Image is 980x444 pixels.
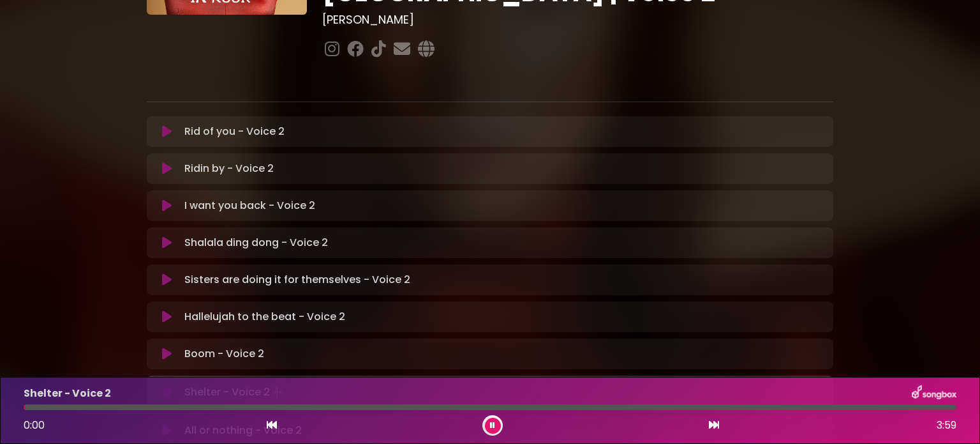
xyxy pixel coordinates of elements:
p: I want you back - Voice 2 [184,198,315,213]
img: songbox-logo-white.png [912,385,956,402]
span: 0:00 [24,418,45,433]
p: Rid of you - Voice 2 [184,124,285,139]
p: Boom - Voice 2 [184,346,264,362]
h3: [PERSON_NAME] [322,13,833,27]
p: Shelter - Voice 2 [24,386,111,401]
p: Ridin by - Voice 2 [184,161,274,176]
p: Hallelujah to the beat - Voice 2 [184,309,345,325]
span: 3:59 [937,418,956,433]
p: Sisters are doing it for themselves - Voice 2 [184,272,410,287]
p: Shalala ding dong - Voice 2 [184,235,328,250]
